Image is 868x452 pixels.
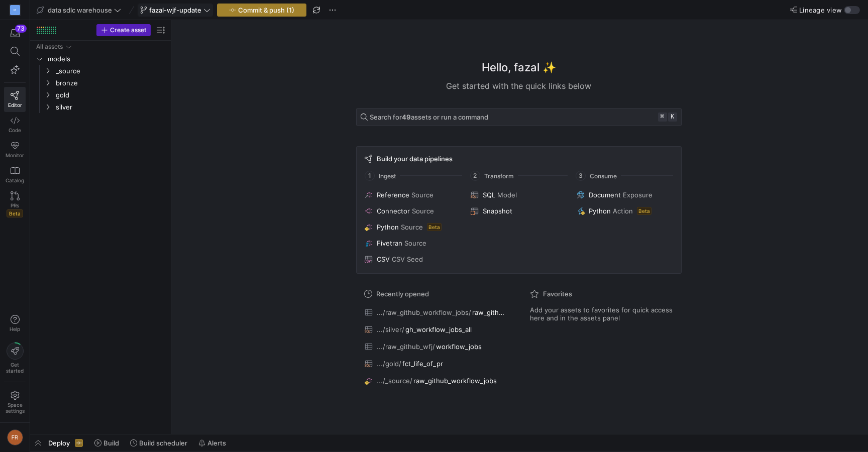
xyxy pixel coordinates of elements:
button: .../raw_github_wfj/workflow_jobs [362,340,510,353]
div: Press SPACE to select this row. [34,41,167,53]
span: fct_life_of_pr [402,360,443,368]
div: Press SPACE to select this row. [34,89,167,101]
a: Code [4,112,26,137]
button: SQLModel [469,189,569,201]
span: gh_workflow_jobs_all [405,325,472,333]
span: Beta [427,223,442,231]
div: Press SPACE to select this row. [34,101,167,113]
span: Exposure [623,191,653,199]
button: ConnectorSource [363,205,463,217]
span: Source [401,223,423,231]
span: _source [56,65,165,77]
span: Build your data pipelines [377,155,453,163]
span: Monitor [6,152,24,158]
span: Snapshot [483,207,512,215]
span: raw_github_workflow_jobs [472,308,507,316]
span: Create asset [110,27,146,34]
strong: 49 [402,113,411,121]
span: Search for assets or run a command [370,113,488,121]
h1: Hello, fazal ✨ [482,59,556,76]
div: FR [7,429,23,445]
span: Deploy [48,439,70,447]
button: data sdlc warehouse [34,4,124,17]
span: Build [103,439,119,447]
div: 73 [15,25,27,33]
span: Recently opened [376,290,429,298]
span: Connector [377,207,410,215]
span: Beta [7,209,23,217]
div: All assets [36,43,63,50]
span: Source [411,191,433,199]
button: Build [90,434,124,451]
button: .../raw_github_workflow_jobs/raw_github_workflow_jobs [362,306,510,319]
button: DocumentExposure [575,189,675,201]
span: raw_github_workflow_jobs [413,377,497,385]
div: M [10,5,20,15]
button: Getstarted [4,338,26,378]
span: Reference [377,191,409,199]
span: Add your assets to favorites for quick access here and in the assets panel [530,306,674,322]
a: Spacesettings [4,386,26,418]
button: Commit & push (1) [217,4,306,17]
span: Model [497,191,517,199]
span: bronze [56,77,165,89]
button: PythonSourceBeta [363,221,463,233]
span: .../_source/ [377,377,412,385]
div: Press SPACE to select this row. [34,77,167,89]
button: CSVCSV Seed [363,253,463,265]
div: Press SPACE to select this row. [34,53,167,65]
span: gold [56,89,165,101]
span: Action [613,207,633,215]
span: .../gold/ [377,360,401,368]
span: fazal-wjf-update [149,6,201,14]
span: workflow_jobs [436,343,482,351]
span: Catalog [6,177,24,183]
span: .../raw_github_workflow_jobs/ [377,308,471,316]
span: Code [9,127,21,133]
button: .../gold/fct_life_of_pr [362,357,510,370]
button: FR [4,427,26,448]
button: Alerts [194,434,231,451]
kbd: k [668,112,677,122]
a: Catalog [4,162,26,187]
span: .../silver/ [377,325,404,333]
span: Beta [637,207,652,215]
div: Press SPACE to select this row. [34,65,167,77]
button: Search for49assets or run a command⌘k [356,108,682,126]
button: .../_source/raw_github_workflow_jobs [362,374,510,387]
span: Space settings [6,402,25,414]
span: Favorites [543,290,572,298]
span: SQL [483,191,495,199]
span: .../raw_github_wfj/ [377,343,435,351]
a: Monitor [4,137,26,162]
span: Source [404,239,426,247]
button: FivetranSource [363,237,463,249]
a: Editor [4,87,26,112]
a: M [4,2,26,19]
button: fazal-wjf-update [138,4,213,17]
kbd: ⌘ [658,112,667,122]
span: CSV [377,255,390,263]
span: Help [9,326,21,332]
button: Help [4,310,26,336]
button: Create asset [96,24,151,36]
span: Fivetran [377,239,402,247]
span: CSV Seed [392,255,423,263]
span: models [48,53,165,65]
button: ReferenceSource [363,189,463,201]
button: .../silver/gh_workflow_jobs_all [362,323,510,336]
a: PRsBeta [4,187,26,221]
span: Python [589,207,611,215]
span: Build scheduler [139,439,187,447]
div: Get started with the quick links below [356,80,682,92]
span: Alerts [207,439,226,447]
span: Get started [6,362,24,374]
span: Editor [8,102,22,108]
span: PRs [11,202,19,208]
span: Commit & push (1) [238,6,294,14]
span: data sdlc warehouse [48,6,112,14]
button: PythonActionBeta [575,205,675,217]
span: silver [56,101,165,113]
button: 73 [4,24,26,42]
span: Source [412,207,434,215]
